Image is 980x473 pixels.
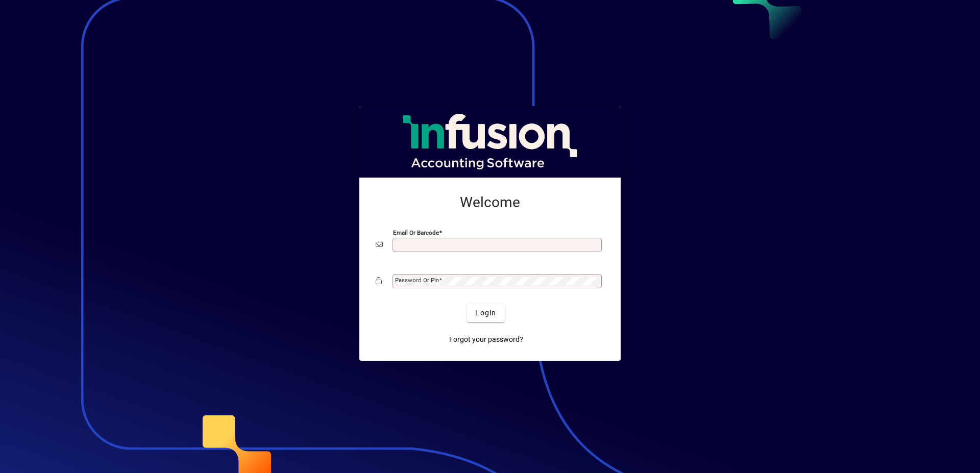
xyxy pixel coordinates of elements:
[376,194,604,211] h2: Welcome
[395,277,439,284] mat-label: Password or Pin
[393,229,439,236] mat-label: Email or Barcode
[449,334,523,345] span: Forgot your password?
[467,304,504,322] button: Login
[475,308,496,318] span: Login
[445,330,527,348] a: Forgot your password?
